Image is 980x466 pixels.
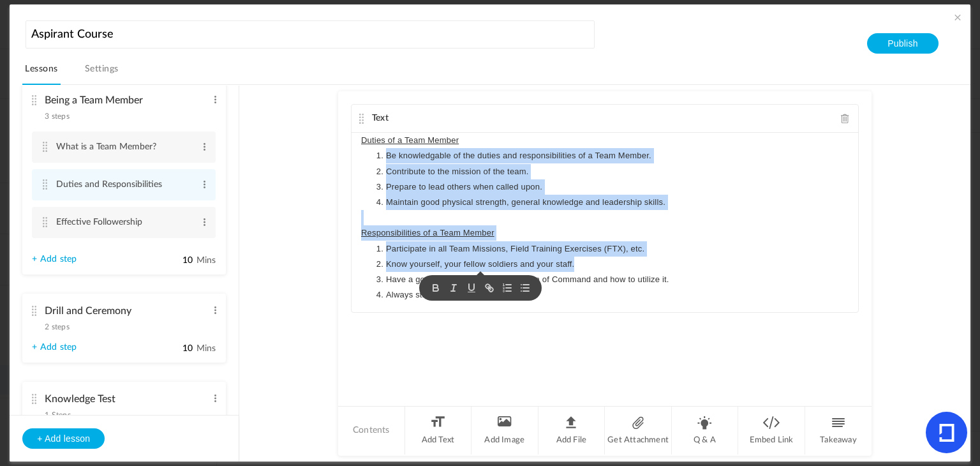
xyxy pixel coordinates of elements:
a: + Add step [32,254,77,265]
li: Contents [338,407,405,455]
li: Have a good understanding of the Chain of Command and how to utilize it. [373,272,849,287]
li: Add Image [471,407,538,455]
u: Duties of a Team Member [361,135,459,145]
li: Know yourself, your fellow soldiers and your staff. [373,257,849,272]
li: Be knowledgable of the duties and responsibilities of a Team Member. [373,148,849,163]
span: Text [372,114,389,123]
input: Mins [161,255,193,267]
button: + Add lesson [22,428,105,449]
a: + Add step [32,342,77,353]
a: Lessons [22,61,60,85]
u: Responsibilities of a Team Member [361,228,494,237]
li: Add Text [405,407,472,455]
li: Q & A [672,407,739,455]
li: Embed Link [738,407,805,455]
span: Mins [197,344,216,353]
span: Mins [197,256,216,265]
li: Maintain good physical strength, general knowledge and leadership skills. [373,195,849,210]
button: Publish [867,33,938,54]
li: Always strive for success. [373,287,849,303]
span: 2 steps [45,323,69,331]
li: Prepare to lead others when called upon. [373,179,849,195]
span: 3 steps [45,112,69,120]
li: Takeaway [805,407,872,455]
a: Settings [82,61,121,85]
input: Mins [161,343,193,355]
li: Add File [538,407,605,455]
span: 1 Steps [45,411,70,419]
li: Contribute to the mission of the team. [373,164,849,179]
li: Get Attachment [605,407,672,455]
li: Participate in all Team Missions, Field Training Exercises (FTX), etc. [373,241,849,257]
